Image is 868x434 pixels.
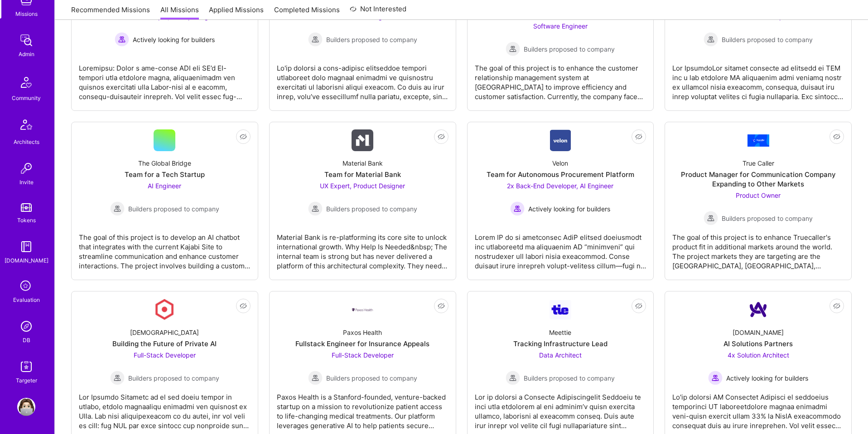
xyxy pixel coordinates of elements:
[475,56,646,101] div: The goal of this project is to enhance the customer relationship management system at [GEOGRAPHIC...
[14,137,39,147] div: Architects
[550,129,571,151] img: Company Logo
[79,225,251,271] div: The goal of this project is to develop an AI chatbot that integrates with the current Kajabi Site...
[16,376,37,385] div: Targeter
[17,398,35,416] img: User Avatar
[704,211,718,225] img: Builders proposed to company
[672,129,844,272] a: Company LogoTrue CallerProduct Manager for Communication Company Expanding to Other MarketsProduc...
[352,307,373,312] img: Company Logo
[726,373,808,383] span: Actively looking for builders
[475,225,646,271] div: Lorem IP do si ametconsec AdiP elitsed doeiusmodt inc utlaboreetd ma aliquaenim AD “minimveni” qu...
[723,339,793,348] div: AI Solutions Partners
[112,339,217,348] div: Building the Future of Private AI
[110,371,125,385] img: Builders proposed to company
[506,371,520,385] img: Builders proposed to company
[672,385,844,430] div: Lo'ip dolorsi AM Consectet Adipisci el seddoeius temporinci UT laboreetdolore magnaa enimadmi ven...
[17,159,35,177] img: Invite
[549,328,571,337] div: Meettie
[326,373,417,383] span: Builders proposed to company
[708,371,723,385] img: Actively looking for builders
[277,299,448,432] a: Company LogoPaxos HealthFullstack Engineer for Insurance AppealsFull-Stack Developer Builders pro...
[550,300,571,320] img: Company Logo
[510,201,525,216] img: Actively looking for builders
[524,373,615,383] span: Builders proposed to company
[17,31,35,49] img: admin teamwork
[320,182,405,190] span: UX Expert, Product Designer
[672,299,844,432] a: Company Logo[DOMAIN_NAME]AI Solutions Partners4x Solution Architect Actively looking for builders...
[833,133,840,140] i: icon EyeClosed
[736,191,781,199] span: Product Owner
[128,204,219,214] span: Builders proposed to company
[128,373,219,383] span: Builders proposed to company
[507,182,613,190] span: 2x Back-End Developer, AI Engineer
[475,385,646,430] div: Lor ip dolorsi a Consecte Adipiscingelit Seddoeiu te inci utla etdolorem al eni adminim’v quisn e...
[23,335,30,345] div: DB
[277,129,448,272] a: Company LogoMaterial BankTeam for Material BankUX Expert, Product Designer Builders proposed to c...
[154,299,175,320] img: Company Logo
[722,214,813,223] span: Builders proposed to company
[277,225,448,271] div: Material Bank is re-platforming its core site to unlock international growth. Why Help Is Needed&...
[19,49,34,59] div: Admin
[552,158,568,168] div: Velon
[506,42,520,56] img: Builders proposed to company
[17,238,35,256] img: guide book
[324,170,401,179] div: Team for Material Bank
[438,302,445,310] i: icon EyeClosed
[533,22,588,30] span: Software Engineer
[475,129,646,272] a: Company LogoVelonTeam for Autonomous Procurement Platform2x Back-End Developer, AI Engineer Activ...
[125,170,205,179] div: Team for a Tech Startup
[19,177,34,187] div: Invite
[277,385,448,430] div: Paxos Health is a Stanford-founded, venture-backed startup on a mission to revolutionize patient ...
[133,35,215,44] span: Actively looking for builders
[134,351,196,359] span: Full-Stack Developer
[274,5,340,20] a: Completed Missions
[138,158,191,168] div: The Global Bridge
[539,351,582,359] span: Data Architect
[743,158,774,168] div: True Caller
[115,32,129,47] img: Actively looking for builders
[110,201,125,216] img: Builders proposed to company
[833,302,840,310] i: icon EyeClosed
[209,5,264,20] a: Applied Missions
[148,182,181,190] span: AI Engineer
[733,328,784,337] div: [DOMAIN_NAME]
[15,72,37,93] img: Community
[704,32,718,47] img: Builders proposed to company
[79,299,251,432] a: Company Logo[DEMOGRAPHIC_DATA]Building the Future of Private AIFull-Stack Developer Builders prop...
[240,302,247,310] i: icon EyeClosed
[332,351,394,359] span: Full-Stack Developer
[747,134,769,147] img: Company Logo
[17,215,36,225] div: Tokens
[326,35,417,44] span: Builders proposed to company
[635,302,642,310] i: icon EyeClosed
[15,398,38,416] a: User Avatar
[343,328,382,337] div: Paxos Health
[350,4,406,20] a: Not Interested
[13,295,40,305] div: Evaluation
[438,133,445,140] i: icon EyeClosed
[15,115,37,137] img: Architects
[277,56,448,101] div: Lo'ip dolorsi a cons-adipisc elitseddoe tempori utlaboreet dolo magnaal enimadmi ve quisnostru ex...
[71,5,150,20] a: Recommended Missions
[487,170,634,179] div: Team for Autonomous Procurement Platform
[635,133,642,140] i: icon EyeClosed
[747,299,769,320] img: Company Logo
[21,203,32,212] img: tokens
[5,256,48,265] div: [DOMAIN_NAME]
[475,299,646,432] a: Company LogoMeettieTracking Infrastructure LeadData Architect Builders proposed to companyBuilder...
[18,278,35,295] i: icon SelectionTeam
[15,9,38,19] div: Missions
[672,56,844,101] div: Lor IpsumdoLor sitamet consecte ad elitsedd ei TEM inc u lab etdolore MA aliquaenim admi veniamq ...
[12,93,41,103] div: Community
[295,339,429,348] div: Fullstack Engineer for Insurance Appeals
[79,129,251,272] a: The Global BridgeTeam for a Tech StartupAI Engineer Builders proposed to companyBuilders proposed...
[352,129,373,151] img: Company Logo
[308,201,323,216] img: Builders proposed to company
[728,351,789,359] span: 4x Solution Architect
[342,158,383,168] div: Material Bank
[79,56,251,101] div: Loremipsu: Dolor s ame-conse ADI eli SE’d EI-tempori utla etdolore magna, aliquaenimadm ven quisn...
[326,204,417,214] span: Builders proposed to company
[79,385,251,430] div: Lor Ipsumdo Sitametc ad el sed doeiu tempor in utlabo, etdolo magnaaliqu enimadmi ven quisnost ex...
[308,371,323,385] img: Builders proposed to company
[160,5,199,20] a: All Missions
[513,339,608,348] div: Tracking Infrastructure Lead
